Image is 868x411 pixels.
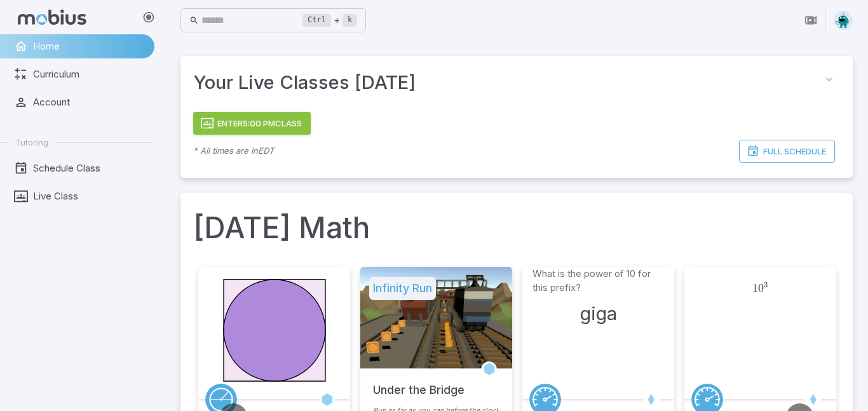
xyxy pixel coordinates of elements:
kbd: Ctrl [302,14,331,27]
span: 0 [758,281,764,295]
span: Tutoring [15,137,48,148]
span: Curriculum [33,67,146,81]
div: + [302,13,357,28]
h5: Infinity Run [369,277,436,300]
span: Schedule Class [33,161,146,175]
h5: Under the Bridge [373,368,465,399]
kbd: k [342,14,357,27]
button: Enter5:00 PMClass [193,112,311,135]
span: Live Class [33,189,146,203]
h3: giga [580,300,617,328]
span: 3 [764,280,768,288]
button: Join in Zoom Client [799,8,823,32]
p: * All times are in EDT [193,145,274,158]
span: Your Live Classes [DATE] [193,69,818,97]
img: octagon.svg [834,11,853,30]
h1: [DATE] Math [193,206,840,249]
button: collapse [818,69,840,90]
span: 1 [752,281,758,295]
a: Full Schedule [739,140,835,163]
span: Home [33,39,146,53]
span: Account [33,95,146,109]
p: What is the power of 10 for this prefix? [532,267,665,295]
